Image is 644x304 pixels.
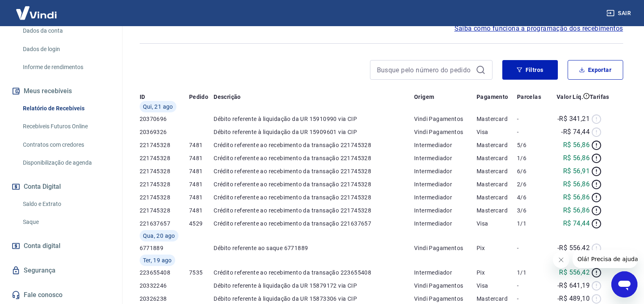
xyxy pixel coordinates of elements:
[563,140,590,150] p: R$ 56,86
[477,180,517,188] p: Mastercard
[414,244,477,252] p: Vindi Pagamentos
[557,114,590,124] p: -R$ 341,21
[477,282,517,290] p: Visa
[517,180,548,188] p: 2/6
[189,193,214,201] p: 7481
[557,294,590,304] p: -R$ 489,10
[477,128,517,136] p: Visa
[517,206,548,215] p: 3/6
[414,206,477,215] p: Intermediador
[563,219,590,228] p: R$ 74,44
[414,193,477,201] p: Intermediador
[20,118,112,135] a: Recebíveis Futuros Online
[140,115,189,123] p: 20370696
[214,115,414,123] p: Débito referente à liquidação da UR 15910990 via CIP
[517,115,548,123] p: -
[517,219,548,228] p: 1/1
[10,0,63,25] img: Vindi
[455,24,623,34] a: Saiba como funciona a programação dos recebimentos
[189,167,214,175] p: 7481
[414,115,477,123] p: Vindi Pagamentos
[414,141,477,149] p: Intermediador
[477,167,517,175] p: Mastercard
[553,252,569,268] iframe: Fechar mensagem
[20,59,112,76] a: Informe de rendimentos
[20,214,112,230] a: Saque
[414,282,477,290] p: Vindi Pagamentos
[477,154,517,162] p: Mastercard
[5,6,69,12] span: Olá! Precisa de ajuda?
[559,268,590,277] p: R$ 556,42
[214,167,414,175] p: Crédito referente ao recebimento da transação 221745328
[377,64,472,76] input: Busque pelo número do pedido
[517,128,548,136] p: -
[10,237,112,255] a: Conta digital
[414,295,477,303] p: Vindi Pagamentos
[189,206,214,215] p: 7481
[517,268,548,277] p: 1/1
[214,154,414,162] p: Crédito referente ao recebimento da transação 221745328
[140,295,189,303] p: 20326238
[140,93,145,101] p: ID
[10,178,112,196] button: Conta Digital
[414,219,477,228] p: Intermediador
[140,219,189,228] p: 221637657
[557,93,583,101] p: Valor Líq.
[189,219,214,228] p: 4529
[140,128,189,136] p: 20369326
[140,154,189,162] p: 221745328
[20,154,112,171] a: Disponibilização de agenda
[517,154,548,162] p: 1/6
[140,206,189,215] p: 221745328
[20,100,112,117] a: Relatório de Recebíveis
[189,180,214,188] p: 7481
[10,82,112,100] button: Meus recebíveis
[214,244,414,252] p: Débito referente ao saque 6771889
[189,154,214,162] p: 7481
[605,6,634,21] button: Sair
[477,244,517,252] p: Pix
[517,167,548,175] p: 6/6
[414,268,477,277] p: Intermediador
[214,93,241,101] p: Descrição
[414,93,434,101] p: Origem
[214,193,414,201] p: Crédito referente ao recebimento da transação 221745328
[477,93,508,101] p: Pagamento
[140,180,189,188] p: 221745328
[517,282,548,290] p: -
[20,196,112,212] a: Saldo e Extrato
[517,244,548,252] p: -
[611,271,637,297] iframe: Botão para abrir a janela de mensagens
[214,295,414,303] p: Débito referente à liquidação da UR 15873306 via CIP
[20,41,112,58] a: Dados de login
[477,141,517,149] p: Mastercard
[20,22,112,39] a: Dados da conta
[561,127,590,137] p: -R$ 74,44
[140,141,189,149] p: 221745328
[140,282,189,290] p: 20332246
[502,60,558,80] button: Filtros
[563,179,590,189] p: R$ 56,86
[143,232,175,240] span: Qua, 20 ago
[557,281,590,291] p: -R$ 641,19
[477,295,517,303] p: Mastercard
[563,192,590,202] p: R$ 56,86
[189,268,214,277] p: 7535
[477,219,517,228] p: Visa
[189,141,214,149] p: 7481
[140,244,189,252] p: 6771889
[140,268,189,277] p: 223655408
[590,93,609,101] p: Tarifas
[477,193,517,201] p: Mastercard
[189,93,208,101] p: Pedido
[563,166,590,176] p: R$ 56,91
[214,128,414,136] p: Débito referente à liquidação da UR 15909601 via CIP
[214,206,414,215] p: Crédito referente ao recebimento da transação 221745328
[24,240,60,252] span: Conta digital
[568,60,623,80] button: Exportar
[563,206,590,215] p: R$ 56,86
[414,128,477,136] p: Vindi Pagamentos
[557,243,590,253] p: -R$ 556,42
[414,180,477,188] p: Intermediador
